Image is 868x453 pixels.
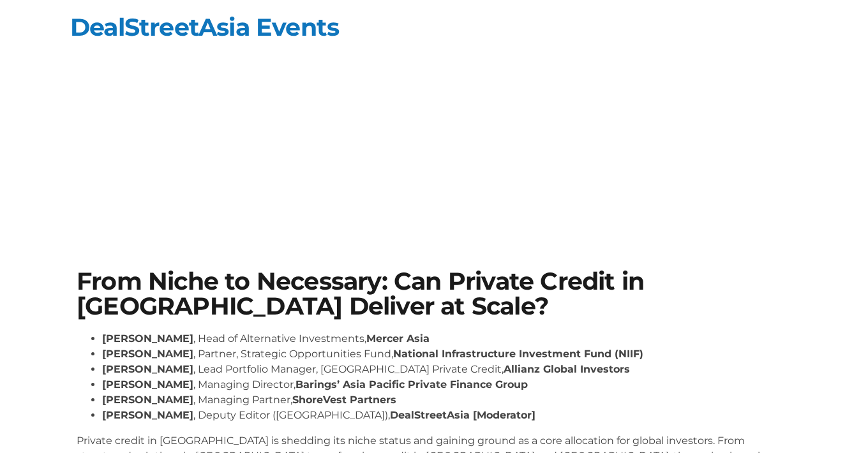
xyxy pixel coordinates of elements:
[102,346,791,362] li: , Partner, Strategic Opportunities Fund,
[296,378,528,390] strong: Barings’ Asia Pacific Private Finance Group
[77,269,791,318] h1: From Niche to Necessary: Can Private Credit in [GEOGRAPHIC_DATA] Deliver at Scale?
[102,348,193,360] strong: [PERSON_NAME]
[102,377,791,392] li: , Managing Director,
[390,409,535,421] strong: DealStreetAsia [Moderator]
[102,394,193,406] strong: [PERSON_NAME]
[102,363,193,375] strong: [PERSON_NAME]
[102,378,193,390] strong: [PERSON_NAME]
[102,362,791,377] li: , Lead Portfolio Manager, [GEOGRAPHIC_DATA] Private Credit,
[504,363,630,375] strong: Allianz Global Investors
[102,409,193,421] strong: [PERSON_NAME]
[292,394,396,406] strong: ShoreVest Partners
[102,408,791,423] li: , Deputy Editor ([GEOGRAPHIC_DATA]),
[70,12,339,42] a: DealStreetAsia Events
[102,331,791,346] li: , Head of Alternative Investments,
[366,332,430,345] strong: Mercer Asia
[102,332,193,345] strong: [PERSON_NAME]
[102,392,791,408] li: , Managing Partner,
[393,348,643,360] strong: National Infrastructure Investment Fund (NIIF)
